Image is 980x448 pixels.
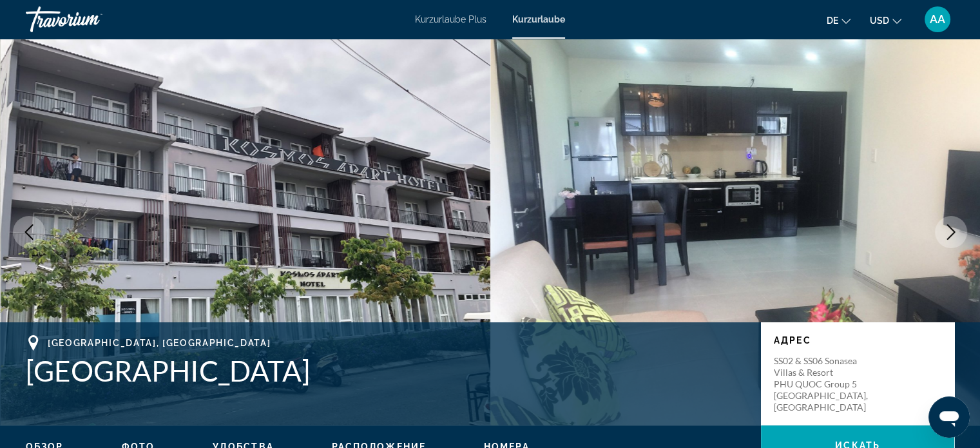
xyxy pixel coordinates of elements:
a: Kurzurlaube [512,14,565,24]
font: de [827,15,838,26]
p: Адрес [774,335,941,346]
a: Travorium [26,3,155,36]
button: Währung ändern [870,11,901,30]
span: [GEOGRAPHIC_DATA], [GEOGRAPHIC_DATA] [48,338,271,348]
button: Sprache ändern [827,11,850,30]
button: Previous image [13,216,45,248]
button: Next image [935,216,967,248]
a: Kurzurlaube Plus [415,14,486,24]
button: Benutzermenü [921,6,954,33]
iframe: Schaltfläche zum Öffnen des Messaging-Fensters [928,396,970,438]
font: AA [930,12,945,26]
h1: [GEOGRAPHIC_DATA] [26,354,748,387]
font: USD [870,15,889,26]
p: SS02 & SS06 Sonasea Villas & Resort PHU QUOC Group 5 [GEOGRAPHIC_DATA], [GEOGRAPHIC_DATA] [774,355,877,413]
